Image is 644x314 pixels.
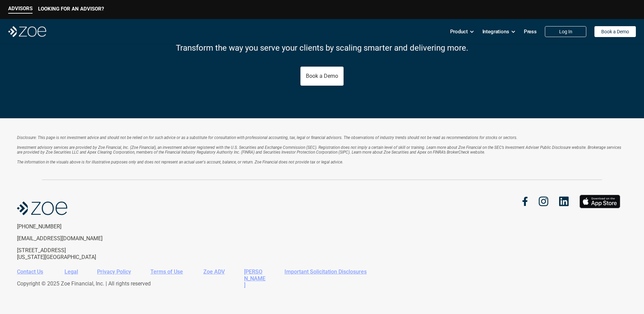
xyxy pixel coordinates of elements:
[545,26,586,37] a: Log In
[601,29,629,35] p: Book a Demo
[38,6,104,12] p: LOOKING FOR AN ADVISOR?
[450,27,468,37] p: Product
[97,268,131,275] a: Privacy Policy
[594,26,636,37] a: Book a Demo
[306,73,338,79] p: Book a Demo
[17,160,343,164] em: The information in the visuals above is for illustrative purposes only and does not represent an ...
[524,27,537,37] p: Press
[284,268,367,275] a: Important Solicitation Disclosures
[176,43,468,53] p: Transform the way you serve your clients by scaling smarter and delivering more.
[8,5,33,12] p: ADVISORS
[300,67,344,86] a: Book a Demo
[17,247,128,260] p: [STREET_ADDRESS] [US_STATE][GEOGRAPHIC_DATA]
[17,280,622,287] p: Copyright © 2025 Zoe Financial, Inc. | All rights reserved
[65,268,78,275] a: Legal
[150,268,183,275] a: Terms of Use
[559,29,572,35] p: Log In
[17,268,43,275] a: Contact Us
[17,235,128,242] p: [EMAIL_ADDRESS][DOMAIN_NAME]
[17,223,128,230] p: [PHONE_NUMBER]
[17,135,517,140] em: Disclosure: This page is not investment advice and should not be relied on for such advice or as ...
[203,268,225,275] a: Zoe ADV
[17,145,622,155] em: Investment advisory services are provided by Zoe Financial, Inc. (Zoe Financial), an investment a...
[244,268,265,288] a: [PERSON_NAME]
[524,25,537,38] a: Press
[482,27,509,37] p: Integrations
